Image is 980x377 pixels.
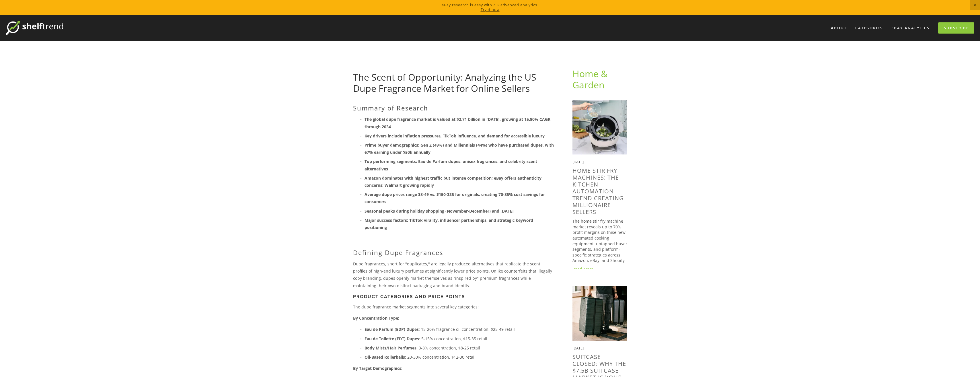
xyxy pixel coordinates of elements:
[572,286,627,341] img: SuitCase Closed: Why the $7.5B Suitcase Market is Your Next Big Move
[572,159,584,164] time: [DATE]
[353,303,554,310] p: The dupe fragrance market segments into several key categories:
[365,354,405,360] strong: Oil-Based Rollerballs
[353,104,554,112] h2: Summary of Research
[572,167,624,216] a: Home Stir Fry Machines: The Kitchen Automation Trend Creating Millionaire Sellers
[353,294,554,299] h3: Product Categories and Price Points
[353,315,399,321] strong: By Concentration Type:
[365,142,555,155] strong: Prime buyer demographics: Gen Z (49%) and Millennials (44%) who have purchased dupes, with 67% ea...
[481,7,500,12] a: Try it now
[365,326,554,333] p: : 15-20% fragrance oil concentration, $25-49 retail
[365,116,552,129] strong: The global dupe fragrance market is valued at $2.71 billion in [DATE], growing at 15.80% CAGR thr...
[365,192,546,204] strong: Average dupe prices range $8-49 vs. $150-335 for originals, creating 70-85% cost savings for cons...
[572,67,610,91] a: Home & Garden
[888,23,933,33] a: eBay Analytics
[353,260,554,289] p: Dupe fragrances, short for "duplicates," are legally produced alternatives that replicate the sce...
[572,266,627,272] a: Read More →
[572,218,627,263] p: The home stir fry machine market reveals up to 70% profit margins on thise new automated cooking ...
[353,249,554,256] h2: Defining Dupe Fragrances
[353,366,402,371] strong: By Target Demographics:
[572,100,627,155] img: Home Stir Fry Machines: The Kitchen Automation Trend Creating Millionaire Sellers
[572,345,584,351] time: [DATE]
[827,23,850,33] a: About
[365,208,514,214] strong: Seasonal peaks during holiday shopping (November-December) and [DATE]
[365,335,554,342] p: : 5-15% concentration, $15-35 retail
[365,336,419,341] strong: Eau de Toilette (EDT) Dupes
[365,175,543,188] strong: Amazon dominates with highest traffic but intense competition; eBay offers authenticity concerns;...
[6,21,63,35] img: ShelfTrend
[365,353,554,361] p: : 20-30% concentration, $12-30 retail
[852,23,887,33] div: Categories
[365,159,538,171] strong: Top performing segments: Eau de Parfum dupes, unisex fragrances, and celebrity scent alternatives
[365,345,416,351] strong: Body Mists/Hair Perfumes
[938,22,974,34] a: Subscribe
[365,217,534,230] strong: Major success factors: TikTok virality, influencer partnerships, and strategic keyword positioning
[353,71,536,94] a: The Scent of Opportunity: Analyzing the US Dupe Fragrance Market for Online Sellers
[365,344,554,351] p: : 3-8% concentration, $8-25 retail
[365,327,419,332] strong: Eau de Parfum (EDP) Dupes
[365,133,545,139] strong: Key drivers include inflation pressures, TikTok influence, and demand for accessible luxury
